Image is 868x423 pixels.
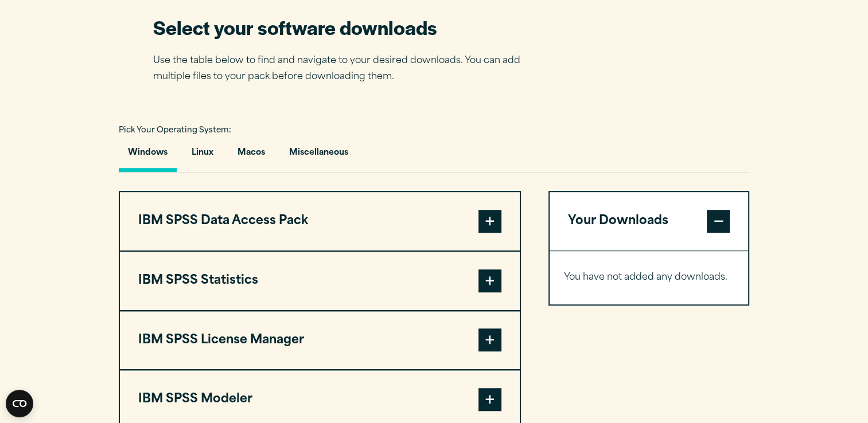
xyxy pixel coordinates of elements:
span: Pick Your Operating System: [119,127,231,134]
button: IBM SPSS Statistics [120,252,520,310]
button: Linux [182,139,223,172]
svg: CookieBot Widget Icon [6,390,33,417]
div: CookieBot Widget Contents [6,390,33,417]
button: IBM SPSS Data Access Pack [120,192,520,250]
button: Miscellaneous [280,139,357,172]
p: You have not added any downloads. [564,269,734,286]
button: Windows [119,139,177,172]
button: Macos [228,139,274,172]
button: Your Downloads [550,192,749,250]
button: Open CMP widget [6,390,33,417]
div: Your Downloads [550,250,749,304]
h2: Select your software downloads [153,14,538,40]
p: Use the table below to find and navigate to your desired downloads. You can add multiple files to... [153,53,538,86]
button: IBM SPSS License Manager [120,311,520,370]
